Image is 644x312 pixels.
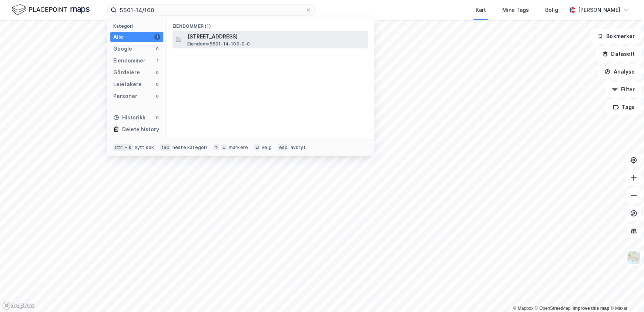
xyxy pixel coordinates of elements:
[113,44,132,53] div: Google
[596,47,641,61] button: Datasett
[513,306,533,311] a: Mapbox
[229,145,248,150] div: markere
[113,33,123,41] div: Alle
[187,41,250,47] span: Eiendom • 5501-14-100-0-0
[135,145,154,150] div: nytt søk
[122,125,159,134] div: Delete history
[607,277,644,312] iframe: Chat Widget
[591,29,641,44] button: Bokmerker
[160,144,171,151] div: tab
[606,82,641,97] button: Filter
[535,306,571,311] a: OpenStreetMap
[627,251,641,265] img: Z
[113,113,145,122] div: Historikk
[167,17,374,31] div: Eiendommer (1)
[598,64,641,79] button: Analyse
[113,92,137,101] div: Personer
[476,6,486,14] div: Kart
[113,68,140,77] div: Gårdeiere
[154,115,160,121] div: 0
[113,144,133,151] div: Ctrl + k
[154,58,160,64] div: 1
[607,100,641,115] button: Tags
[154,69,160,75] div: 0
[172,145,207,150] div: neste kategori
[117,4,305,16] input: Søk på adresse, matrikkel, gårdeiere, leietakere eller personer
[154,46,160,52] div: 0
[113,23,163,29] div: Kategori
[154,93,160,99] div: 0
[545,6,558,14] div: Bolig
[113,80,142,89] div: Leietakere
[607,277,644,312] div: Kontrollprogram for chat
[290,145,305,150] div: avbryt
[262,145,272,150] div: velg
[12,3,90,16] img: logo.f888ab2527a4732fd821a326f86c7f29.svg
[113,56,145,65] div: Eiendommer
[573,306,609,311] a: Improve this map
[154,81,160,87] div: 0
[2,301,35,310] a: Mapbox homepage
[278,144,289,151] div: esc
[502,6,529,14] div: Mine Tags
[578,6,620,14] div: [PERSON_NAME]
[187,32,365,41] span: [STREET_ADDRESS]
[154,34,160,40] div: 1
